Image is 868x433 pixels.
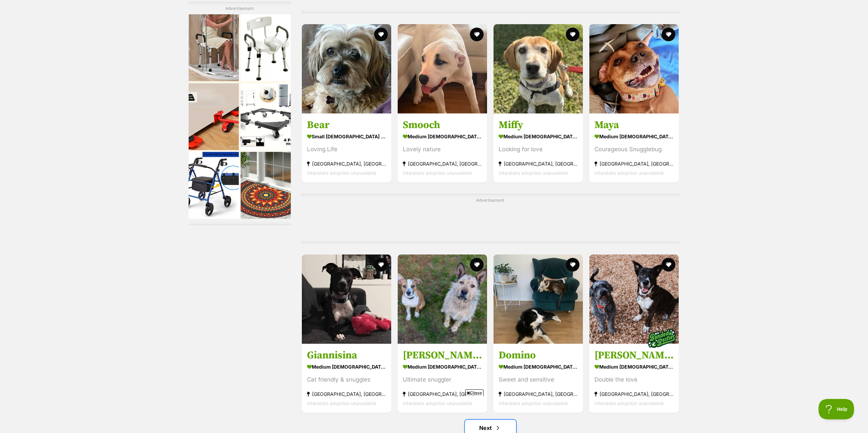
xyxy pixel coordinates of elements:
button: favourite [662,28,676,41]
h3: Smooch [403,119,482,132]
img: https://img.kwcdn.com/product/open/0c7de9c1134649bb922c7e98c498bd0c-goods.jpeg?imageMogr2/strip/s... [52,69,102,136]
strong: [GEOGRAPHIC_DATA], [GEOGRAPHIC_DATA] [403,159,482,168]
strong: [GEOGRAPHIC_DATA], [GEOGRAPHIC_DATA] [499,159,578,168]
span: Interstate adoption unavailable [307,400,376,406]
button: favourite [470,28,484,41]
strong: medium [DEMOGRAPHIC_DATA] Dog [403,362,482,372]
span: Interstate adoption unavailable [403,170,472,176]
div: Advertisement [301,194,680,244]
strong: [GEOGRAPHIC_DATA], [GEOGRAPHIC_DATA] [307,159,386,168]
img: Maya - Staffordshire Bull Terrier Dog [589,24,679,113]
a: Maya medium [DEMOGRAPHIC_DATA] Dog Courageous Snugglebug [GEOGRAPHIC_DATA], [GEOGRAPHIC_DATA] Int... [589,113,679,183]
span: Close [465,389,484,396]
h3: [PERSON_NAME] and [PERSON_NAME] [594,349,674,362]
iframe: Advertisement [310,399,558,430]
span: Interstate adoption unavailable [307,170,376,176]
h3: Giannisina [307,349,386,362]
a: Bear small [DEMOGRAPHIC_DATA] Dog Loving Life [GEOGRAPHIC_DATA], [GEOGRAPHIC_DATA] Interstate ado... [302,113,391,183]
iframe: Advertisement [366,206,615,237]
img: Oscar and Annika Newhaven - Staffordshire Bull Terrier x Welsh Corgi (Cardigan) Dog [589,254,679,344]
h3: Domino [499,349,578,362]
button: favourite [662,258,676,272]
a: Giannisina medium [DEMOGRAPHIC_DATA] Dog Cat friendly & snuggles [GEOGRAPHIC_DATA], [GEOGRAPHIC_D... [302,344,391,413]
strong: medium [DEMOGRAPHIC_DATA] Dog [594,132,674,141]
div: Advertisement [189,2,291,226]
strong: medium [DEMOGRAPHIC_DATA] Dog [499,132,578,141]
img: Domino - Jack Russell Terrier x Border Collie x Staffordshire Bull Terrier Dog [494,254,583,344]
iframe: Help Scout Beacon - Open [819,399,854,419]
div: Loving Life [307,145,386,154]
strong: [GEOGRAPHIC_DATA], [GEOGRAPHIC_DATA] [307,389,386,399]
strong: [GEOGRAPHIC_DATA], [GEOGRAPHIC_DATA] [594,389,674,399]
img: Smooch - Mastiff Dog [398,24,487,113]
a: Domino medium [DEMOGRAPHIC_DATA] Dog Sweet and sensitive [GEOGRAPHIC_DATA], [GEOGRAPHIC_DATA] Int... [494,344,583,413]
strong: [GEOGRAPHIC_DATA], [GEOGRAPHIC_DATA] [594,159,674,168]
h3: Bear [307,119,386,132]
h3: [PERSON_NAME] [403,349,482,362]
h3: Miffy [499,119,578,132]
a: Smooch medium [DEMOGRAPHIC_DATA] Dog Lovely nature [GEOGRAPHIC_DATA], [GEOGRAPHIC_DATA] Interstat... [398,113,487,183]
strong: medium [DEMOGRAPHIC_DATA] Dog [403,132,482,141]
div: Ultimate snuggler [403,375,482,384]
button: favourite [566,28,579,41]
a: Miffy medium [DEMOGRAPHIC_DATA] Dog Looking for love [GEOGRAPHIC_DATA], [GEOGRAPHIC_DATA] Interst... [494,113,583,183]
strong: [GEOGRAPHIC_DATA], [GEOGRAPHIC_DATA] [403,389,482,399]
div: Double the love [594,375,674,384]
h3: Maya [594,119,674,132]
strong: medium [DEMOGRAPHIC_DATA] Dog [499,362,578,372]
a: [PERSON_NAME] and [PERSON_NAME] medium [DEMOGRAPHIC_DATA] Dog Double the love [GEOGRAPHIC_DATA], ... [589,344,679,413]
img: https://img.kwcdn.com/product/fancy/c78d89bd-fa34-4f10-a51a-15f0516bf9aa.jpg?imageMogr2/strip/siz... [52,138,102,205]
img: Miffy - Beagle Dog [494,24,583,113]
strong: medium [DEMOGRAPHIC_DATA] Dog [307,362,386,372]
img: Giannisina - Staffordshire Bull Terrier Dog [302,254,391,344]
span: Interstate adoption unavailable [594,170,664,176]
strong: small [DEMOGRAPHIC_DATA] Dog [307,132,386,141]
img: Norman Nerf - Jack Russell Terrier x Border Collie x Staffordshire Bull Terrier Dog [398,254,487,344]
div: HP ZBook 8 G1i 14 inch Mobile Workstation PC, Silver [2,62,57,76]
img: bonded besties [645,321,679,355]
iframe: Advertisement [189,14,291,219]
div: [DOMAIN_NAME] [2,76,57,81]
div: Sweet and sensitive [499,375,578,384]
button: Intel® Core™ Ultra 9 processor. Windows 11 Pro. 14" diagonal WQXGA display with NVIDIA RTX™ 500 A... [62,50,112,93]
span: Interstate adoption unavailable [499,170,568,176]
div: Cat friendly & snuggles [307,375,386,384]
div: Looking for love [499,145,578,154]
button: favourite [374,28,388,41]
div: Courageous Snugglebug [594,145,674,154]
strong: medium [DEMOGRAPHIC_DATA] Dog [594,362,674,372]
div: Lovely nature [403,145,482,154]
strong: [GEOGRAPHIC_DATA], [GEOGRAPHIC_DATA] [499,389,578,399]
span: Interstate adoption unavailable [594,400,664,406]
a: [PERSON_NAME] medium [DEMOGRAPHIC_DATA] Dog Ultimate snuggler [GEOGRAPHIC_DATA], [GEOGRAPHIC_DATA... [398,344,487,413]
button: favourite [374,258,388,272]
img: Bear - Maltese Dog [302,24,391,113]
button: favourite [566,258,579,272]
button: favourite [470,258,484,272]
